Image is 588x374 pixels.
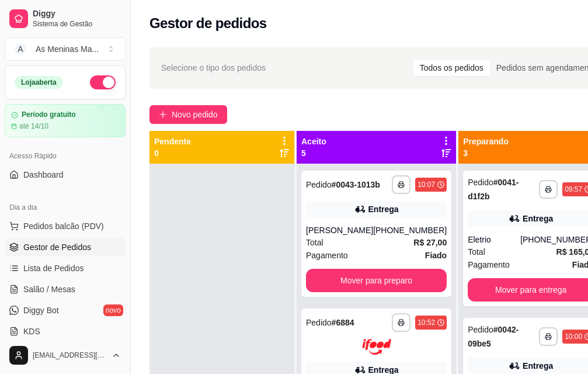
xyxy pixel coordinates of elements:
[306,269,447,292] button: Mover para preparo
[5,165,126,184] a: Dashboard
[23,169,64,181] span: Dashboard
[36,43,99,55] div: As Meninas Ma ...
[5,147,126,165] div: Acesso Rápido
[468,178,493,187] span: Pedido
[368,203,399,215] div: Entrega
[23,220,104,232] span: Pedidos balcão (PDV)
[19,122,48,131] article: até 14/10
[154,147,191,159] p: 0
[5,217,126,236] button: Pedidos balcão (PDV)
[413,60,490,76] div: Todos os pedidos
[5,322,126,341] a: KDS
[23,262,84,274] span: Lista de Pedidos
[5,341,126,369] button: [EMAIL_ADDRESS][DOMAIN_NAME]
[565,332,582,341] div: 10:00
[149,105,227,124] button: Novo pedido
[33,9,121,19] span: Diggy
[413,238,447,247] strong: R$ 27,00
[306,318,332,327] span: Pedido
[15,43,26,55] span: A
[468,325,519,348] strong: # 0042-09be5
[306,249,348,262] span: Pagamento
[5,238,126,257] a: Gestor de Pedidos
[523,213,553,224] div: Entrega
[5,37,126,61] button: Select a team
[468,325,493,334] span: Pedido
[161,61,266,74] span: Selecione o tipo dos pedidos
[5,198,126,217] div: Dia a dia
[23,283,75,295] span: Salão / Mesas
[523,360,553,372] div: Entrega
[15,76,63,89] div: Loja aberta
[468,234,520,245] div: Eletrio
[463,147,509,159] p: 3
[463,136,509,147] p: Preparando
[332,318,354,327] strong: # 6884
[23,241,91,253] span: Gestor de Pedidos
[332,180,380,189] strong: # 0043-1013b
[306,180,332,189] span: Pedido
[33,351,107,360] span: [EMAIL_ADDRESS][DOMAIN_NAME]
[417,180,435,189] div: 10:07
[154,136,191,147] p: Pendente
[306,224,373,236] div: [PERSON_NAME]
[149,14,267,33] h2: Gestor de pedidos
[5,259,126,278] a: Lista de Pedidos
[5,5,126,33] a: DiggySistema de Gestão
[22,110,76,119] article: Período gratuito
[23,304,59,316] span: Diggy Bot
[425,251,447,260] strong: Fiado
[468,245,485,258] span: Total
[5,104,126,137] a: Período gratuitoaté 14/10
[301,147,326,159] p: 5
[172,108,218,121] span: Novo pedido
[362,339,391,355] img: ifood
[373,224,447,236] div: [PHONE_NUMBER]
[90,75,116,89] button: Alterar Status
[306,236,323,249] span: Total
[468,178,519,201] strong: # 0041-d1f2b
[301,136,326,147] p: Aceito
[23,325,40,337] span: KDS
[565,185,582,194] div: 09:57
[5,280,126,299] a: Salão / Mesas
[417,318,435,327] div: 10:52
[33,19,121,29] span: Sistema de Gestão
[159,110,167,119] span: plus
[5,301,126,320] a: Diggy Botnovo
[468,258,510,271] span: Pagamento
